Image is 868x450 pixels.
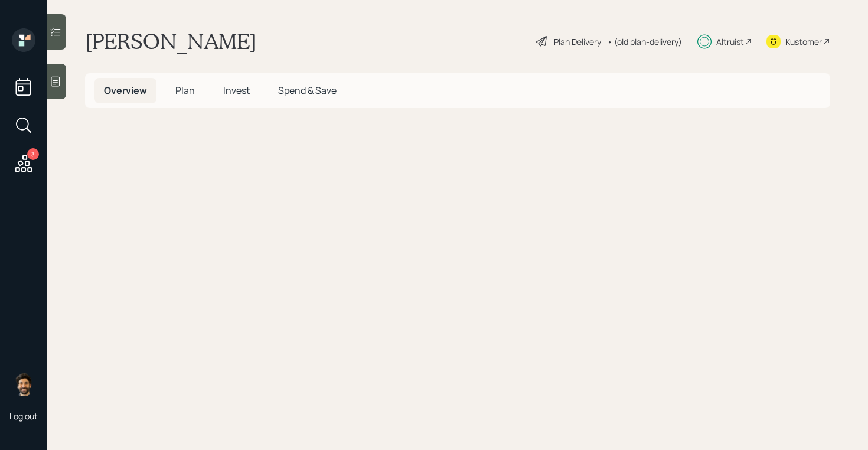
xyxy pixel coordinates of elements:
span: Overview [104,84,147,97]
div: Kustomer [785,35,822,48]
span: Plan [175,84,195,97]
h1: [PERSON_NAME] [85,28,257,54]
div: Plan Delivery [554,35,601,48]
span: Spend & Save [278,84,337,97]
div: Altruist [716,35,744,48]
div: • (old plan-delivery) [607,35,682,48]
img: eric-schwartz-headshot.png [12,373,35,396]
div: 3 [27,148,39,160]
span: Invest [223,84,250,97]
div: Log out [9,410,38,422]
